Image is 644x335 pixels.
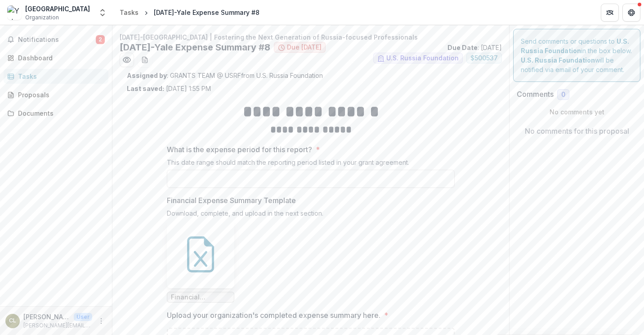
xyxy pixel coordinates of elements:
a: Documents [4,106,108,121]
button: Get Help [622,4,640,22]
a: Tasks [4,69,108,84]
p: : [DATE] [447,43,502,52]
div: Chan, Lina [9,318,16,324]
p: [DATE] 1:55 PM [127,84,211,93]
button: Preview 7fef3cb3-53fd-493a-af7b-21806c74a8b8.pdf [120,53,134,67]
div: Dashboard [18,53,101,63]
a: Dashboard [4,50,108,65]
div: [DATE]-Yale Expense Summary #8 [154,8,259,17]
div: This date range should match the reporting period listed in your grant agreement. [167,158,455,170]
div: Send comments or questions to in the box below. will be notified via email of your comment. [513,29,640,82]
div: Download, complete, and upload in the next section. [167,209,455,221]
strong: U.S. Russia Foundation [521,56,595,64]
span: $ 500537 [470,54,498,62]
strong: Due Date [447,44,478,51]
span: Financial Report_Expense Summary Template.xls [171,294,230,301]
span: 2 [96,35,105,44]
div: Documents [18,109,101,118]
p: No comments for this proposal [525,126,629,136]
span: 0 [561,91,565,99]
button: Open entity switcher [96,4,109,22]
h2: Comments [517,90,554,99]
div: [GEOGRAPHIC_DATA] [25,4,90,14]
button: Notifications2 [4,32,108,47]
h2: [DATE]-Yale Expense Summary #8 [120,42,270,53]
p: [PERSON_NAME][EMAIL_ADDRESS][PERSON_NAME][DOMAIN_NAME] [23,321,92,330]
div: Tasks [120,8,139,17]
span: U.S. Russia Foundation [386,54,459,62]
p: User [74,313,92,321]
button: Partners [601,4,619,22]
strong: Last saved: [127,85,164,92]
p: What is the expense period for this report? [167,144,312,155]
p: [PERSON_NAME] [23,312,70,321]
span: Organization [25,14,59,22]
span: Notifications [18,36,96,44]
p: : GRANTS TEAM @ USRF from U.S. Russia Foundation [127,71,495,80]
button: More [96,316,107,326]
div: Financial Report_Expense Summary Template.xls [167,221,234,303]
img: Yale University [7,5,22,20]
p: [DATE]-[GEOGRAPHIC_DATA] | Fostering the Next Generation of Russia-focused Professionals [120,32,502,42]
nav: breadcrumb [116,6,263,19]
a: Proposals [4,87,108,102]
p: No comments yet [517,107,637,117]
span: Due [DATE] [287,44,322,51]
div: Proposals [18,90,101,100]
p: Financial Expense Summary Template [167,195,296,206]
p: Upload your organization's completed expense summary here. [167,310,380,321]
div: Tasks [18,72,101,81]
a: Tasks [116,6,142,19]
button: download-word-button [138,53,152,67]
strong: Assigned by [127,72,167,79]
